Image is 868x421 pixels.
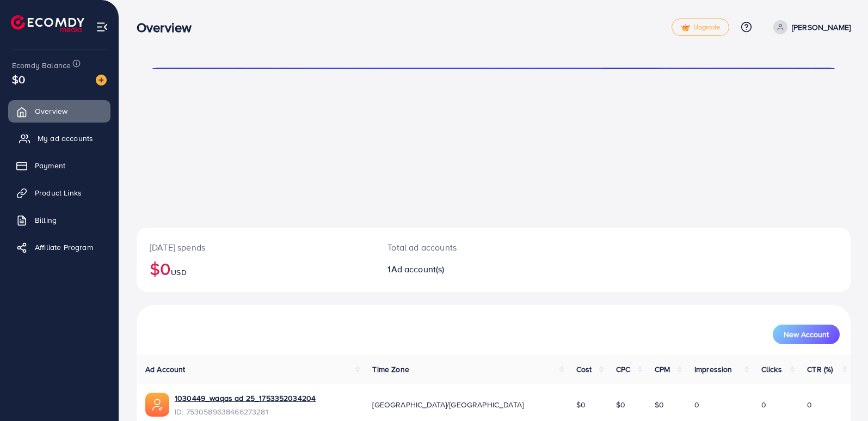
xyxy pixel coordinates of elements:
h3: Overview [137,20,200,35]
span: $0 [12,71,25,87]
a: Affiliate Program [8,236,110,258]
a: tickUpgrade [672,19,729,36]
span: CPM [655,364,670,375]
span: CPC [616,364,630,375]
a: Billing [8,209,110,231]
img: image [96,75,107,86]
span: Ad Account [145,364,186,375]
span: $0 [655,399,664,410]
span: Impression [694,364,732,375]
span: Product Links [35,187,82,198]
img: logo [11,15,84,32]
a: Payment [8,155,110,176]
span: New Account [784,331,829,338]
a: 1030449_waqas ad 25_1753352034204 [175,393,316,404]
a: My ad accounts [8,127,110,149]
span: [GEOGRAPHIC_DATA]/[GEOGRAPHIC_DATA] [372,399,524,410]
img: ic-ads-acc.e4c84228.svg [145,393,169,417]
span: CTR (%) [807,364,833,375]
span: My ad accounts [38,133,93,144]
span: Clicks [761,364,782,375]
span: Ecomdy Balance [12,60,71,71]
h2: $0 [150,258,361,279]
button: New Account [773,325,840,344]
img: menu [96,21,108,33]
a: Overview [8,100,110,122]
span: $0 [616,399,625,410]
p: Total ad accounts [387,241,540,254]
span: Cost [576,364,592,375]
span: 0 [761,399,766,410]
span: 0 [694,399,699,410]
span: Affiliate Program [35,242,93,253]
a: [PERSON_NAME] [769,20,851,34]
span: Billing [35,215,57,225]
img: tick [681,24,690,32]
span: USD [171,267,186,278]
h2: 1 [387,264,540,274]
span: Time Zone [372,364,409,375]
iframe: Chat [822,372,860,413]
span: ID: 7530589638466273281 [175,406,316,417]
p: [DATE] spends [150,241,361,254]
span: Upgrade [681,23,720,32]
span: Overview [35,106,67,117]
span: Payment [35,160,65,171]
span: 0 [807,399,812,410]
span: Ad account(s) [391,263,445,275]
a: Product Links [8,182,110,204]
p: [PERSON_NAME] [792,21,851,34]
span: $0 [576,399,586,410]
